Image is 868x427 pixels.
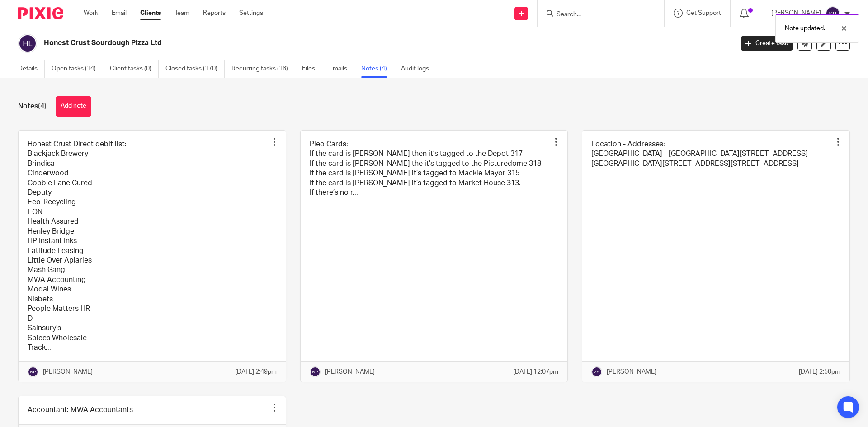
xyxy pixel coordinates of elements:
a: Clients [140,9,161,18]
a: Client tasks (0) [110,60,159,78]
img: svg%3E [310,366,321,377]
span: (4) [38,103,47,110]
button: Add note [56,96,91,117]
img: Pixie [18,7,63,19]
h1: Notes [18,102,47,111]
img: svg%3E [826,6,840,21]
a: Create task [741,36,793,51]
a: Recurring tasks (16) [231,60,295,78]
p: [DATE] 2:49pm [235,367,277,376]
a: Files [302,60,322,78]
p: Note updated. [785,24,825,33]
a: Work [84,9,98,18]
a: Details [18,60,45,78]
a: Audit logs [401,60,436,78]
p: [PERSON_NAME] [325,367,375,376]
a: Open tasks (14) [52,60,103,78]
a: Emails [329,60,354,78]
p: [DATE] 12:07pm [513,367,558,376]
a: Closed tasks (170) [165,60,225,78]
p: [DATE] 2:50pm [799,367,840,376]
a: Notes (4) [361,60,394,78]
p: [PERSON_NAME] [607,367,656,376]
p: [PERSON_NAME] [43,367,93,376]
a: Team [175,9,189,18]
a: Email [112,9,127,18]
img: svg%3E [18,34,37,53]
a: Reports [203,9,226,18]
h2: Honest Crust Sourdough Pizza Ltd [44,38,590,48]
img: svg%3E [28,366,38,377]
img: svg%3E [591,366,602,377]
a: Settings [239,9,263,18]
